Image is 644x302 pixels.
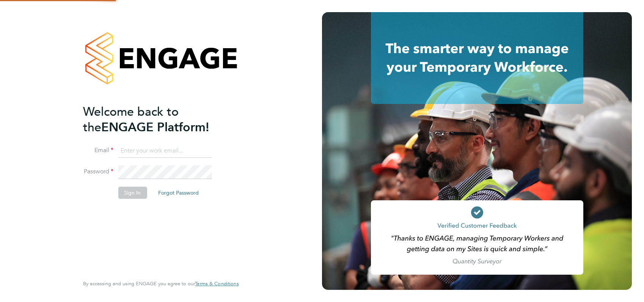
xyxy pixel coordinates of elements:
[195,280,239,287] span: Terms & Conditions
[83,104,179,135] span: Welcome back to the
[195,281,239,287] a: Terms & Conditions
[152,187,205,199] button: Forgot Password
[118,187,147,199] button: Sign In
[83,104,231,135] h2: ENGAGE Platform!
[83,146,113,154] label: Email
[83,280,239,287] span: By accessing and using ENGAGE you agree to our
[83,168,113,176] label: Password
[118,144,212,158] input: Enter your work email...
